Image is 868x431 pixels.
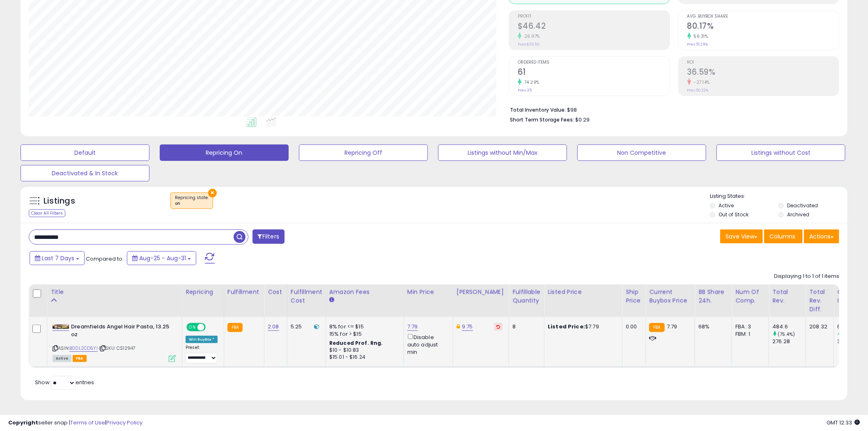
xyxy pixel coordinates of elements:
[253,229,285,244] button: Filters
[772,338,806,345] div: 276.28
[462,323,473,331] a: 9.75
[772,323,806,330] div: 484.6
[227,323,243,332] small: FBA
[649,288,691,305] div: Current Buybox Price
[227,288,261,296] div: Fulfillment
[518,88,532,93] small: Prev: 35
[175,201,209,206] div: on
[329,339,383,346] b: Reduced Prof. Rng.
[710,193,847,200] p: Listing States:
[329,347,397,354] div: $10 - $10.83
[187,324,197,331] span: ON
[698,323,726,330] div: 68%
[69,345,98,352] a: B00L2CD5YI
[764,229,803,243] button: Columns
[51,288,179,296] div: Title
[510,116,574,123] b: Short Term Storage Fees:
[687,14,839,19] span: Avg. Buybox Share
[787,202,818,209] label: Deactivated
[127,251,196,265] button: Aug-25 - Aug-31
[186,336,218,343] div: Win BuyBox *
[299,144,428,161] button: Repricing Off
[518,21,670,32] h2: $46.42
[687,88,709,93] small: Prev: 50.22%
[778,331,795,337] small: (75.4%)
[548,288,619,296] div: Listed Price
[719,202,734,209] label: Active
[687,67,839,78] h2: 36.59%
[29,209,65,217] div: Clear All Filters
[42,254,74,262] span: Last 7 Days
[35,378,94,386] span: Show: entries
[698,288,728,305] div: BB Share 24h.
[71,323,171,340] b: Dreamfields Angel Hair Pasta, 13.25 oz
[329,323,397,330] div: 8% for <= $15
[268,288,284,296] div: Cost
[772,288,802,305] div: Total Rev.
[208,189,217,197] button: ×
[99,345,135,351] span: | SKU: CS12947
[518,42,540,47] small: Prev: $36.56
[691,79,710,85] small: -27.14%
[70,419,105,426] a: Terms of Use
[521,79,540,85] small: 74.29%
[160,144,289,161] button: Repricing On
[774,273,839,280] div: Displaying 1 to 1 of 1 items
[186,345,218,363] div: Preset:
[518,67,670,78] h2: 61
[8,419,38,426] strong: Copyright
[8,419,142,427] div: seller snap | |
[329,296,334,304] small: Amazon Fees.
[804,229,839,243] button: Actions
[575,116,590,124] span: $0.29
[518,60,670,65] span: Ordered Items
[30,251,85,265] button: Last 7 Days
[809,323,827,330] div: 208.32
[626,288,642,305] div: Ship Price
[53,325,69,329] img: 41GyBBihCbL._SL40_.jpg
[837,288,867,305] div: Ordered Items
[407,288,450,296] div: Min Price
[329,330,397,338] div: 15% for > $15
[291,288,322,305] div: Fulfillment Cost
[769,232,795,241] span: Columns
[548,323,585,330] b: Listed Price:
[44,195,75,207] h5: Listings
[521,33,540,39] small: 26.97%
[268,323,279,331] a: 2.08
[21,144,149,161] button: Default
[687,60,839,65] span: ROI
[510,106,566,113] b: Total Inventory Value:
[204,324,218,331] span: OFF
[691,33,708,39] small: 56.31%
[735,330,762,338] div: FBM: 1
[175,195,209,207] span: Repricing state :
[809,288,830,314] div: Total Rev. Diff.
[53,355,71,362] span: All listings currently available for purchase on Amazon
[512,288,541,305] div: Fulfillable Quantity
[735,288,765,305] div: Num of Comp.
[407,332,447,356] div: Disable auto adjust min
[186,288,220,296] div: Repricing
[512,323,538,330] div: 8
[667,323,677,330] span: 7.79
[687,21,839,32] h2: 80.17%
[139,254,186,262] span: Aug-25 - Aug-31
[626,323,639,330] div: 0.00
[577,144,706,161] button: Non Competitive
[21,165,149,181] button: Deactivated & In Stock
[329,288,400,296] div: Amazon Fees
[291,323,319,330] div: 5.25
[687,42,708,47] small: Prev: 51.29%
[787,211,809,218] label: Archived
[73,355,87,362] span: FBA
[719,211,749,218] label: Out of Stock
[735,323,762,330] div: FBA: 3
[827,419,860,426] span: 2025-09-8 12:33 GMT
[438,144,567,161] button: Listings without Min/Max
[649,323,664,332] small: FBA
[548,323,616,330] div: $7.79
[716,144,845,161] button: Listings without Cost
[86,255,124,263] span: Compared to:
[106,419,142,426] a: Privacy Policy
